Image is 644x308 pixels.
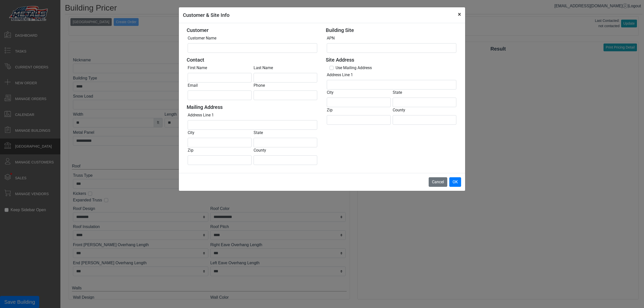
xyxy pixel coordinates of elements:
[326,57,457,63] h5: Site Address
[188,82,198,89] label: Email
[254,130,263,136] label: State
[327,90,334,96] label: City
[429,177,447,187] button: Cancel
[327,107,333,113] label: Zip
[393,90,402,96] label: State
[188,35,216,41] label: Customer Name
[188,147,193,153] label: Zip
[183,11,229,19] h5: Customer & Site Info
[326,27,457,33] h5: Building Site
[393,107,405,113] label: County
[254,82,265,89] label: Phone
[449,177,461,187] button: OK
[187,57,318,63] h5: Contact
[187,27,318,33] h5: Customer
[188,112,214,118] label: Address Line 1
[254,65,273,71] label: Last Name
[187,104,318,110] h5: Mailing Address
[254,147,266,153] label: County
[327,35,335,41] label: APN
[454,7,465,21] button: Close
[336,65,372,71] label: Use Mailing Address
[188,130,194,136] label: City
[188,65,207,71] label: First Name
[327,72,353,78] label: Address Line 1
